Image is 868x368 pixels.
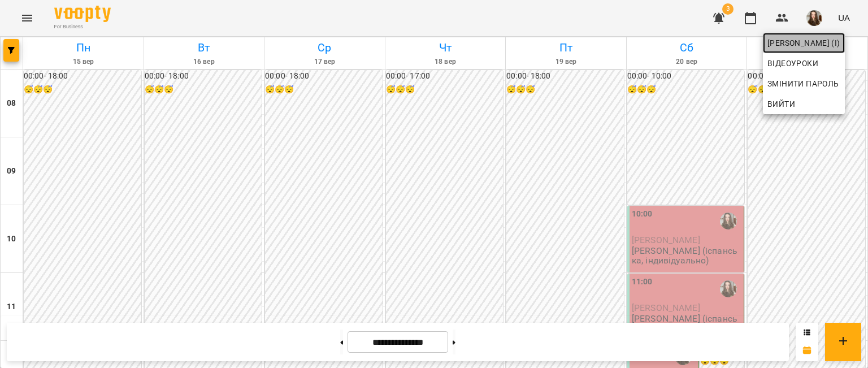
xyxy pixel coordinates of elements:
[763,94,845,114] button: Вийти
[767,57,818,70] span: Відеоуроки
[767,77,840,90] span: Змінити пароль
[767,36,840,50] span: [PERSON_NAME] (і)
[763,33,845,53] a: [PERSON_NAME] (і)
[767,97,795,111] span: Вийти
[763,73,845,94] a: Змінити пароль
[763,53,823,73] a: Відеоуроки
